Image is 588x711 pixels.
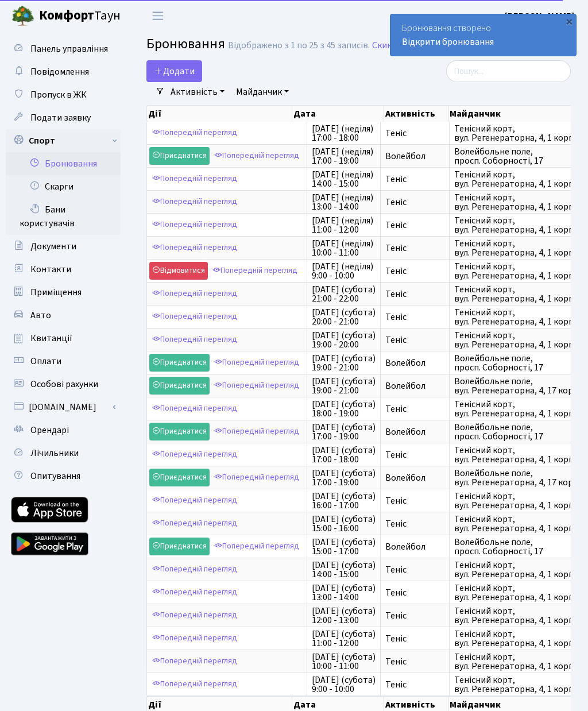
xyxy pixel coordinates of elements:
a: Бронювання [6,152,121,175]
span: Пропуск в ЖК [30,88,87,101]
span: [DATE] (субота) 14:00 - 15:00 [312,561,376,579]
button: Переключити навігацію [144,6,172,25]
a: Попередній перегляд [149,584,240,601]
span: Теніс [385,588,444,597]
span: Тенісний корт, вул. Регенераторна, 4, 1 корпус [454,561,586,579]
a: Бани користувачів [6,198,121,235]
span: Тенісний корт, вул. Регенераторна, 4, 1 корпус [454,515,586,533]
span: Тенісний корт, вул. Регенераторна, 4, 1 корпус [454,331,586,349]
a: Попередній перегляд [149,193,240,211]
span: Волейбол [385,473,444,482]
span: Теніс [385,175,444,184]
span: Тенісний корт, вул. Регенераторна, 4, 1 корпус [454,239,586,257]
a: Попередній перегляд [149,629,240,647]
th: Дії [147,106,292,122]
span: Волейбольне поле, просп. Соборності, 17 [454,538,586,556]
span: Особові рахунки [30,378,98,391]
b: [PERSON_NAME] [505,10,574,22]
a: Попередній перегляд [211,147,302,165]
span: Теніс [385,129,444,138]
span: Теніс [385,289,444,299]
span: Тенісний корт, вул. Регенераторна, 4, 1 корпус [454,606,586,625]
span: Волейбольне поле, просп. Соборності, 17 [454,354,586,372]
a: Попередній перегляд [149,124,240,142]
span: [DATE] (субота) 21:00 - 22:00 [312,285,376,303]
span: Теніс [385,198,444,207]
a: Попередній перегляд [149,331,240,349]
span: Волейбольне поле, просп. Соборності, 17 [454,147,586,165]
span: Лічильники [30,447,79,459]
span: Теніс [385,680,444,689]
a: Попередній перегляд [149,652,240,670]
span: Подати заявку [30,111,91,124]
span: [DATE] (субота) 19:00 - 21:00 [312,377,376,395]
span: Авто [30,309,51,322]
a: Приєднатися [149,354,210,372]
a: Активність [166,82,229,102]
span: [DATE] (субота) 15:00 - 17:00 [312,538,376,556]
a: Скинути [372,40,407,51]
a: Особові рахунки [6,373,121,396]
span: [DATE] (неділя) 17:00 - 18:00 [312,124,376,142]
span: Тенісний корт, вул. Регенераторна, 4, 1 корпус [454,193,586,211]
b: Комфорт [39,6,94,25]
span: Теніс [385,496,444,505]
span: Теніс [385,565,444,574]
span: Тенісний корт, вул. Регенераторна, 4, 1 корпус [454,652,586,671]
span: Тенісний корт, вул. Регенераторна, 4, 1 корпус [454,629,586,648]
span: Контакти [30,263,71,276]
span: Тенісний корт, вул. Регенераторна, 4, 1 корпус [454,400,586,418]
a: Попередній перегляд [149,446,240,463]
span: Тенісний корт, вул. Регенераторна, 4, 1 корпус [454,216,586,234]
span: [DATE] (субота) 20:00 - 21:00 [312,308,376,326]
span: Бронювання [146,34,225,54]
span: Волейбол [385,427,444,436]
a: Приєднатися [149,423,210,440]
span: Теніс [385,404,444,414]
a: Відмовитися [149,262,208,280]
span: Теніс [385,312,444,322]
span: Оплати [30,355,61,368]
span: Повідомлення [30,65,89,78]
span: Теніс [385,519,444,528]
a: Скарги [6,175,121,198]
a: Відкрити бронювання [402,36,494,48]
span: Теніс [385,244,444,253]
a: Контакти [6,258,121,281]
a: Попередній перегляд [149,515,240,532]
span: Волейбольне поле, вул. Регенераторна, 4, 17 корпус [454,469,586,487]
span: [DATE] (неділя) 10:00 - 11:00 [312,239,376,257]
span: Тенісний корт, вул. Регенераторна, 4, 1 корпус [454,675,586,694]
span: [DATE] (субота) 10:00 - 11:00 [312,652,376,671]
a: Попередній перегляд [149,492,240,509]
span: [DATE] (субота) 13:00 - 14:00 [312,584,376,602]
a: Подати заявку [6,106,121,129]
a: Лічильники [6,442,121,465]
a: Орендарі [6,419,121,442]
span: [DATE] (субота) 15:00 - 16:00 [312,515,376,533]
div: Бронювання створено [390,14,576,56]
span: Волейбольне поле, вул. Регенераторна, 4, 17 корпус [454,377,586,395]
span: Документи [30,240,76,253]
a: Попередній перегляд [211,354,302,372]
a: Приєднатися [149,147,210,165]
span: Тенісний корт, вул. Регенераторна, 4, 1 корпус [454,446,586,464]
a: Повідомлення [6,60,121,83]
span: [DATE] (субота) 18:00 - 19:00 [312,400,376,418]
span: Волейбол [385,152,444,161]
th: Активність [384,106,448,122]
span: Тенісний корт, вул. Регенераторна, 4, 1 корпус [454,170,586,188]
a: Попередній перегляд [210,262,300,280]
span: Теніс [385,266,444,276]
span: Теніс [385,657,444,666]
span: Квитанції [30,332,72,345]
a: Майданчик [231,82,293,102]
a: Панель управління [6,37,121,60]
a: Документи [6,235,121,258]
span: [DATE] (неділя) 9:00 - 10:00 [312,262,376,280]
span: [DATE] (неділя) 13:00 - 14:00 [312,193,376,211]
a: Спорт [6,129,121,152]
span: Волейбол [385,542,444,551]
span: [DATE] (субота) 16:00 - 17:00 [312,492,376,510]
span: Тенісний корт, вул. Регенераторна, 4, 1 корпус [454,124,586,142]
